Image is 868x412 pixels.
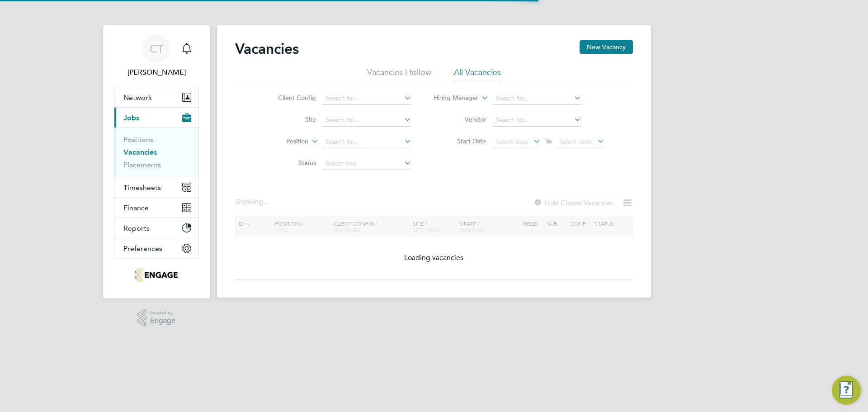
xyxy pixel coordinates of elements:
[495,137,528,146] span: Select date
[103,25,210,298] nav: Main navigation
[434,137,486,145] label: Start Date
[434,115,486,123] label: Vendor
[114,177,198,197] button: Timesheets
[454,67,501,83] li: All Vacancies
[123,204,149,212] span: Finance
[322,92,411,105] input: Search for...
[322,136,411,148] input: Search for...
[114,128,198,177] div: Jobs
[235,40,299,58] h2: Vacancies
[256,137,308,146] label: Position
[832,376,861,405] button: Engage Resource Center
[114,34,199,78] a: CT[PERSON_NAME]
[264,159,316,167] label: Status
[123,224,150,232] span: Reports
[492,92,581,105] input: Search for...
[533,199,613,207] label: Hide Closed Vacancies
[542,135,554,147] span: To
[492,114,581,127] input: Search for...
[123,135,153,144] a: Positions
[114,108,198,128] button: Jobs
[123,244,162,253] span: Preferences
[580,40,633,54] button: New Vacancy
[123,148,157,156] a: Vacancies
[123,183,161,192] span: Timesheets
[114,268,199,282] a: Go to home page
[426,94,478,103] label: Hiring Manager
[367,67,431,83] li: Vacancies I follow
[559,137,592,146] span: Select date
[123,114,139,122] span: Jobs
[135,268,177,282] img: thornbaker-logo-retina.png
[322,157,411,170] input: Select one
[123,161,161,169] a: Placements
[235,197,270,207] div: Showing
[264,115,316,123] label: Site
[150,317,175,325] span: Engage
[114,67,199,78] span: Chloe Taquin
[150,43,164,55] span: CT
[114,198,198,218] button: Finance
[322,114,411,127] input: Search for...
[123,93,152,102] span: Network
[150,309,175,317] span: Powered by
[264,94,316,102] label: Client Config
[114,87,198,107] button: Network
[114,218,198,238] button: Reports
[137,309,176,327] a: Powered byEngage
[263,197,269,206] span: ...
[114,238,198,258] button: Preferences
